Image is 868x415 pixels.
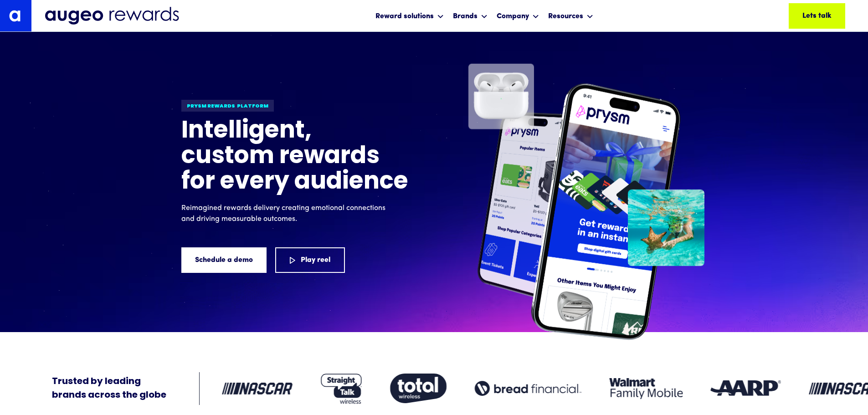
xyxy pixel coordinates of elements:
div: Company [494,4,541,28]
div: Reward solutions [375,11,434,22]
img: Client logo: Walmart Family Mobile [610,378,683,399]
a: Play reel [275,247,345,273]
div: Resources [548,11,583,22]
div: Prysm Rewards platform [181,100,274,112]
div: Brands [453,11,478,22]
div: Trusted by leading brands across the globe [52,375,166,402]
h1: Intelligent, custom rewards for every audience [181,119,409,195]
div: Reward solutions [373,4,446,28]
a: Lets talk [789,3,845,29]
p: Reimagined rewards delivery creating emotional connections and driving measurable outcomes. [181,203,391,225]
div: Brands [451,4,490,28]
a: Schedule a demo [181,247,267,273]
div: Resources [546,4,596,28]
div: Company [497,11,529,22]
